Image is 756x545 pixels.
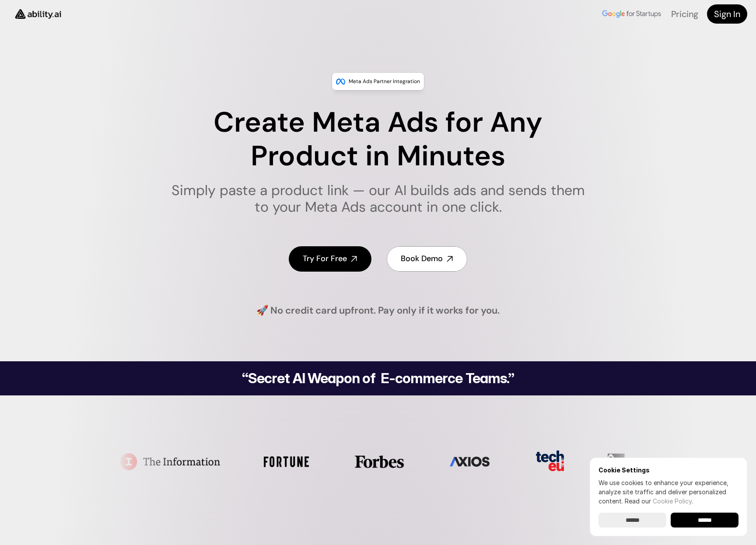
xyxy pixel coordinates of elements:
span: Read our . [625,497,693,505]
h4: Try For Free [303,253,347,264]
h1: Simply paste a product link — our AI builds ads and sends them to your Meta Ads account in one cl... [166,182,591,216]
h1: Create Meta Ads for Any Product in Minutes [166,106,591,173]
p: Meta Ads Partner Integration [349,77,420,86]
a: Sign In [707,4,747,24]
h6: Cookie Settings [598,466,738,474]
h4: Book Demo [401,253,443,264]
a: Try For Free [289,246,371,271]
h4: Sign In [714,8,740,20]
a: Pricing [671,8,698,20]
a: Book Demo [387,246,467,271]
a: Cookie Policy [653,497,692,505]
p: We use cookies to enhance your experience, analyze site traffic and deliver personalized content. [598,478,738,506]
h4: 🚀 No credit card upfront. Pay only if it works for you. [256,304,500,318]
h2: “Secret AI Weapon of E-commerce Teams.” [220,371,536,385]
